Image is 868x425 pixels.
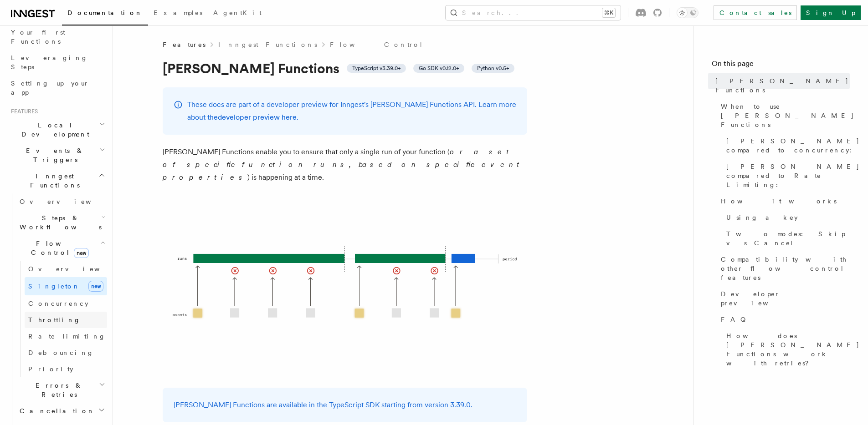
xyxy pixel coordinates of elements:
[726,331,860,368] span: How does [PERSON_NAME] Functions work with retries?
[208,3,267,25] a: AgentKit
[726,162,860,189] span: [PERSON_NAME] compared to Rate Limiting:
[16,193,107,210] a: Overview
[20,198,113,205] span: Overview
[715,76,850,95] span: [PERSON_NAME] Functions
[7,50,107,75] a: Leveraging Steps
[74,248,89,258] span: new
[717,251,850,286] a: Compatibility with other flow control features
[25,328,107,344] a: Rate limiting
[174,399,516,411] p: [PERSON_NAME] Functions are available in the TypeScript SDK starting from version 3.39.0.
[28,316,81,324] span: Throttling
[25,344,107,361] a: Debouncing
[25,277,107,295] a: Singletonnew
[16,239,100,257] span: Flow Control
[148,3,208,25] a: Examples
[726,137,860,155] span: [PERSON_NAME] compared to concurrency:
[721,102,854,129] span: When to use [PERSON_NAME] Functions
[163,146,527,184] p: [PERSON_NAME] Functions enable you to ensure that only a single run of your function ( ) is happe...
[16,403,107,419] button: Cancellation
[717,311,850,328] a: FAQ
[16,210,107,235] button: Steps & Workflows
[602,8,615,17] kbd: ⌘K
[16,261,107,377] div: Flow Controlnew
[7,121,99,139] span: Local Development
[717,193,850,209] a: How it works
[163,147,524,182] em: or a set of specific function runs, based on specific event properties
[11,80,89,96] span: Setting up your app
[88,281,103,292] span: new
[723,133,850,158] a: [PERSON_NAME] compared to concurrency:
[28,349,94,356] span: Debouncing
[717,98,850,133] a: When to use [PERSON_NAME] Functions
[28,283,80,290] span: Singleton
[16,406,95,415] span: Cancellation
[62,3,148,25] a: Documentation
[723,158,850,193] a: [PERSON_NAME] compared to Rate Limiting:
[721,315,750,324] span: FAQ
[28,365,73,373] span: Priority
[163,40,205,49] span: Features
[677,7,699,18] button: Toggle dark mode
[7,142,107,168] button: Events & Triggers
[712,58,850,73] h4: On this page
[717,286,850,311] a: Developer preview
[163,195,527,377] img: Singleton Functions only process one run at a time.
[7,117,107,142] button: Local Development
[721,197,837,206] span: How it works
[726,213,798,222] span: Using a key
[16,377,107,403] button: Errors & Retries
[25,312,107,328] a: Throttling
[25,361,107,377] a: Priority
[25,295,107,312] a: Concurrency
[25,261,107,277] a: Overview
[11,29,65,45] span: Your first Functions
[723,209,850,226] a: Using a key
[721,255,850,282] span: Compatibility with other flow control features
[7,146,99,164] span: Events & Triggers
[163,60,527,76] h1: [PERSON_NAME] Functions
[446,5,621,20] button: Search...⌘K
[712,73,850,98] a: [PERSON_NAME] Functions
[7,75,107,101] a: Setting up your app
[213,9,262,16] span: AgentKit
[721,289,850,308] span: Developer preview
[16,235,107,261] button: Flow Controlnew
[7,24,107,50] a: Your first Functions
[16,213,102,232] span: Steps & Workflows
[7,172,98,190] span: Inngest Functions
[28,265,122,273] span: Overview
[218,40,317,49] a: Inngest Functions
[801,5,861,20] a: Sign Up
[477,65,509,72] span: Python v0.5+
[7,108,38,115] span: Features
[16,381,99,399] span: Errors & Retries
[330,40,423,49] a: Flow Control
[714,5,797,20] a: Contact sales
[726,229,850,248] span: Two modes: Skip vs Cancel
[218,113,297,121] a: developer preview here
[419,65,459,72] span: Go SDK v0.12.0+
[723,226,850,251] a: Two modes: Skip vs Cancel
[7,168,107,193] button: Inngest Functions
[723,328,850,371] a: How does [PERSON_NAME] Functions work with retries?
[352,65,401,72] span: TypeScript v3.39.0+
[154,9,202,16] span: Examples
[28,333,106,340] span: Rate limiting
[28,300,88,307] span: Concurrency
[11,54,88,71] span: Leveraging Steps
[67,9,143,16] span: Documentation
[187,98,516,124] p: These docs are part of a developer preview for Inngest's [PERSON_NAME] Functions API. Learn more ...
